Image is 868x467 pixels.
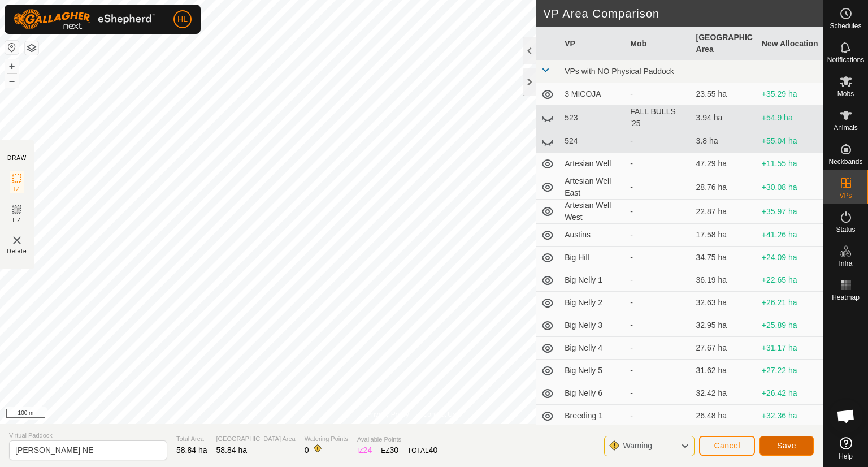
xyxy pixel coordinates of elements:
[7,154,27,162] div: DRAW
[832,294,860,301] span: Heatmap
[14,9,155,29] img: Gallagher Logo
[177,14,188,25] span: HL
[630,365,687,377] div: -
[692,292,757,314] td: 32.63 ha
[25,41,38,55] button: Map Layers
[176,446,207,455] span: 58.84 ha
[423,409,456,420] a: Contact Us
[13,216,21,224] span: EZ
[357,435,437,444] span: Available Points
[839,453,853,460] span: Help
[560,130,626,153] td: 524
[560,175,626,200] td: Artesian Well East
[692,175,757,200] td: 28.76 ha
[429,446,438,455] span: 40
[692,382,757,405] td: 32.42 ha
[757,247,823,269] td: +24.09 ha
[837,90,854,97] span: Mobs
[692,27,757,60] th: [GEOGRAPHIC_DATA] Area
[560,83,626,106] td: 3 MICOJA
[692,337,757,360] td: 27.67 ha
[714,441,740,450] span: Cancel
[692,405,757,427] td: 26.48 ha
[543,7,823,20] h2: VP Area Comparison
[757,382,823,405] td: +26.42 ha
[757,360,823,382] td: +27.22 ha
[407,444,437,456] div: TOTAL
[692,247,757,269] td: 34.75 ha
[560,292,626,314] td: Big Nelly 2
[630,135,687,147] div: -
[5,59,19,73] button: +
[757,337,823,360] td: +31.17 ha
[560,405,626,427] td: Breeding 1
[357,444,372,456] div: IZ
[757,153,823,175] td: +11.55 ha
[757,83,823,106] td: +35.29 ha
[699,436,755,456] button: Cancel
[565,67,674,76] span: VPs with NO Physical Paddock
[692,106,757,130] td: 3.94 ha
[630,297,687,309] div: -
[630,206,687,218] div: -
[560,153,626,175] td: Artesian Well
[305,446,309,455] span: 0
[830,23,861,29] span: Schedules
[630,252,687,263] div: -
[7,247,27,256] span: Delete
[839,260,852,267] span: Infra
[829,399,863,433] div: Open chat
[560,314,626,337] td: Big Nelly 3
[216,446,248,455] span: 58.84 ha
[777,441,796,450] span: Save
[757,200,823,224] td: +35.97 ha
[757,269,823,292] td: +22.65 ha
[757,27,823,60] th: New Allocation
[10,233,24,247] img: VP
[827,57,864,63] span: Notifications
[560,200,626,224] td: Artesian Well West
[623,441,652,450] span: Warning
[381,444,398,456] div: EZ
[836,226,855,233] span: Status
[630,229,687,241] div: -
[560,27,626,60] th: VP
[560,224,626,247] td: Austins
[757,224,823,247] td: +41.26 ha
[560,247,626,269] td: Big Hill
[390,446,399,455] span: 30
[692,269,757,292] td: 36.19 ha
[839,192,852,199] span: VPs
[692,360,757,382] td: 31.62 ha
[757,314,823,337] td: +25.89 ha
[630,158,687,170] div: -
[560,269,626,292] td: Big Nelly 1
[692,153,757,175] td: 47.29 ha
[630,387,687,399] div: -
[757,106,823,130] td: +54.9 ha
[14,185,20,193] span: IZ
[692,130,757,153] td: 3.8 ha
[560,360,626,382] td: Big Nelly 5
[828,158,862,165] span: Neckbands
[834,124,858,131] span: Animals
[692,314,757,337] td: 32.95 ha
[759,436,814,456] button: Save
[216,434,296,444] span: [GEOGRAPHIC_DATA] Area
[630,106,687,129] div: FALL BULLS '25
[630,181,687,193] div: -
[176,434,207,444] span: Total Area
[630,274,687,286] div: -
[5,74,19,88] button: –
[757,405,823,427] td: +32.36 ha
[5,41,19,54] button: Reset Map
[560,382,626,405] td: Big Nelly 6
[630,410,687,422] div: -
[757,130,823,153] td: +55.04 ha
[363,446,372,455] span: 24
[560,337,626,360] td: Big Nelly 4
[692,200,757,224] td: 22.87 ha
[630,319,687,331] div: -
[367,409,409,420] a: Privacy Policy
[757,175,823,200] td: +30.08 ha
